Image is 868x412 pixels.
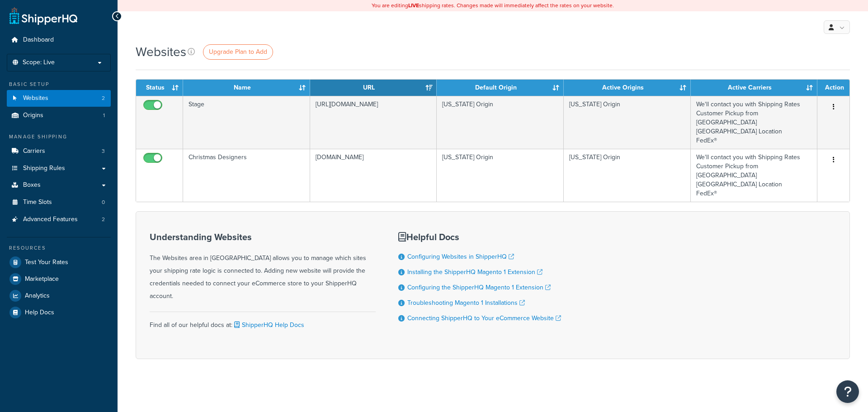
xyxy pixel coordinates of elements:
a: Configuring the ShipperHQ Magento 1 Extension [407,283,551,292]
span: 2 [102,95,105,102]
td: [US_STATE] Origin [564,149,691,202]
a: Test Your Rates [7,254,111,270]
td: [US_STATE] Origin [564,96,691,149]
span: Websites [23,95,48,102]
th: Active Carriers: activate to sort column ascending [691,80,818,96]
span: Carriers [23,147,45,155]
td: [US_STATE] Origin [437,96,564,149]
button: Open Resource Center [836,380,859,403]
th: Action [817,80,849,96]
a: Shipping Rules [7,160,111,177]
b: LIVE [408,1,419,9]
span: 3 [102,147,105,155]
span: Upgrade Plan to Add [209,47,267,57]
a: Websites 2 [7,90,111,107]
h3: Helpful Docs [398,232,561,242]
span: Test Your Rates [25,259,68,266]
a: Installing the ShipperHQ Magento 1 Extension [407,267,542,277]
div: Resources [7,244,111,252]
span: Advanced Features [23,216,78,223]
a: Marketplace [7,271,111,287]
a: Advanced Features 2 [7,211,111,228]
td: We'll contact you with Shipping Rates Customer Pickup from [GEOGRAPHIC_DATA] [GEOGRAPHIC_DATA] Lo... [691,149,818,202]
h1: Websites [136,43,186,61]
a: ShipperHQ Help Docs [232,320,304,330]
th: Active Origins: activate to sort column ascending [564,80,691,96]
td: Christmas Designers [183,149,310,202]
div: Basic Setup [7,81,111,88]
a: ShipperHQ Home [9,7,77,25]
a: Connecting ShipperHQ to Your eCommerce Website [407,313,561,323]
li: Advanced Features [7,211,111,228]
li: Time Slots [7,194,111,211]
th: Default Origin: activate to sort column ascending [437,80,564,96]
li: Carriers [7,143,111,160]
span: Scope: Live [23,59,55,66]
div: Manage Shipping [7,133,111,141]
td: [DOMAIN_NAME] [310,149,437,202]
li: Websites [7,90,111,107]
div: The Websites area in [GEOGRAPHIC_DATA] allows you to manage which sites your shipping rate logic ... [150,232,376,303]
a: Upgrade Plan to Add [203,44,273,60]
a: Troubleshooting Magento 1 Installations [407,298,525,308]
span: Help Docs [25,309,54,317]
a: Time Slots 0 [7,194,111,211]
th: Name: activate to sort column ascending [183,80,310,96]
td: We'll contact you with Shipping Rates Customer Pickup from [GEOGRAPHIC_DATA] [GEOGRAPHIC_DATA] Lo... [691,96,818,149]
a: Origins 1 [7,107,111,124]
a: Boxes [7,177,111,194]
span: 1 [103,112,105,119]
span: Origins [23,112,43,119]
li: Origins [7,107,111,124]
td: [URL][DOMAIN_NAME] [310,96,437,149]
span: 2 [102,216,105,223]
th: Status: activate to sort column ascending [136,80,183,96]
a: Analytics [7,288,111,304]
a: Help Docs [7,304,111,321]
span: Shipping Rules [23,165,65,172]
span: Boxes [23,181,41,189]
span: Dashboard [23,36,54,44]
span: Time Slots [23,199,52,206]
a: Carriers 3 [7,143,111,160]
th: URL: activate to sort column ascending [310,80,437,96]
span: Analytics [25,292,50,300]
a: Configuring Websites in ShipperHQ [407,252,514,261]
td: Stage [183,96,310,149]
div: Find all of our helpful docs at: [150,312,376,331]
a: Dashboard [7,32,111,48]
td: [US_STATE] Origin [437,149,564,202]
h3: Understanding Websites [150,232,376,242]
span: Marketplace [25,275,59,283]
span: 0 [102,199,105,206]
